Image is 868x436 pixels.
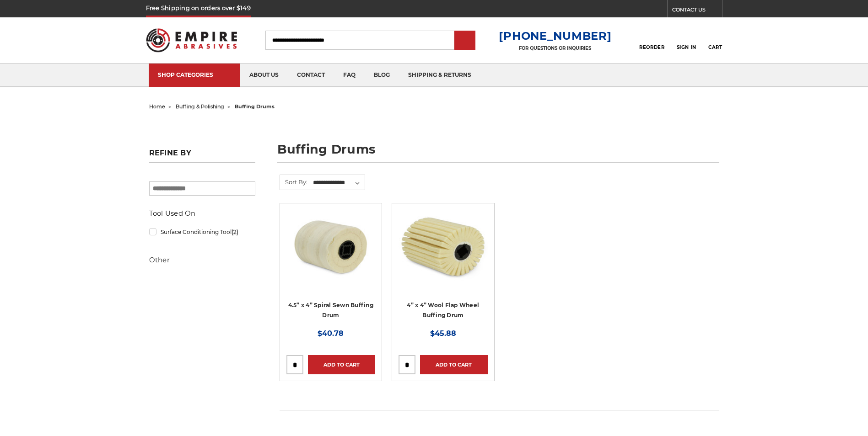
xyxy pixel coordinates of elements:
[240,64,288,87] a: about us
[399,210,487,327] a: 4 inch buffing and polishing drum
[146,22,237,58] img: Empire Abrasives
[365,64,399,87] a: blog
[286,210,375,283] img: 4.5 Inch Muslin Spiral Sewn Buffing Drum
[277,143,719,163] h1: buffing drums
[158,71,231,78] div: SHOP CATEGORIES
[149,208,255,219] h5: Tool Used On
[430,329,456,338] span: $45.88
[399,64,480,87] a: shipping & returns
[232,229,238,235] span: (2)
[280,175,307,189] label: Sort By:
[708,44,722,50] span: Cart
[149,149,255,163] h5: Refine by
[149,64,240,87] a: SHOP CATEGORIES
[286,210,375,327] a: 4.5 Inch Muslin Spiral Sewn Buffing Drum
[235,103,275,110] span: buffing drums
[149,224,255,240] a: Surface Conditioning Tool(2)
[312,176,365,190] select: Sort By:
[334,64,365,87] a: faq
[456,32,474,50] input: Submit
[499,45,611,51] p: FOR QUESTIONS OR INQUIRIES
[288,64,334,87] a: contact
[308,355,375,374] a: Add to Cart
[708,30,722,50] a: Cart
[639,30,664,50] a: Reorder
[318,329,344,338] span: $40.78
[677,44,696,50] span: Sign In
[399,210,487,283] img: 4 inch buffing and polishing drum
[672,5,722,17] a: CONTACT US
[176,103,224,110] a: buffing & polishing
[149,103,165,110] a: home
[149,255,255,266] h5: Other
[639,44,664,50] span: Reorder
[499,29,611,43] a: [PHONE_NUMBER]
[420,355,487,374] a: Add to Cart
